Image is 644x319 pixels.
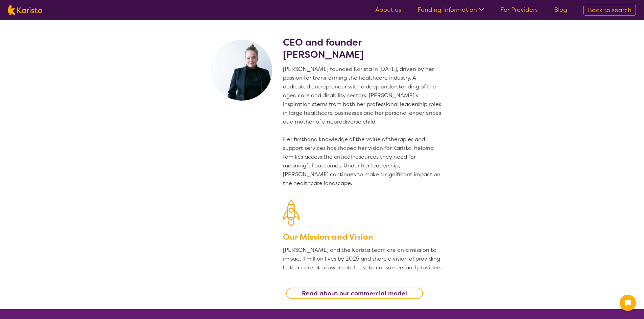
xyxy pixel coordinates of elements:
h3: Our Mission and Vision [283,231,444,243]
a: For Providers [500,6,538,14]
img: Our Mission [283,200,300,227]
b: Read about our commercial model [302,289,407,297]
a: Blog [554,6,567,14]
a: Funding Information [418,6,484,14]
a: Back to search [583,5,636,16]
p: [PERSON_NAME] and the Karista team are on a mission to impact 1 million lives by 2025 and share a... [283,246,444,272]
h2: CEO and founder [PERSON_NAME] [283,36,444,61]
p: [PERSON_NAME] founded Karista in [DATE], driven by her passion for transforming the healthcare in... [283,65,444,188]
a: About us [375,6,401,14]
img: Karista logo [8,5,42,15]
span: Back to search [588,6,631,14]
